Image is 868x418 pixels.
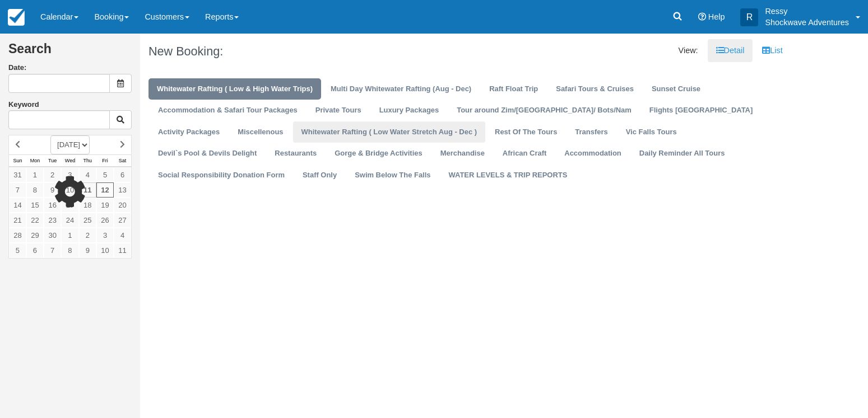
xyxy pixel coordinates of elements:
[643,78,709,100] a: Sunset Cruise
[670,39,707,62] li: View:
[326,143,430,165] a: Gorge & Bridge Activities
[567,121,616,143] a: Transfers
[150,100,306,121] a: Accommodation & Safari Tour Packages
[371,100,448,121] a: Luxury Packages
[307,100,370,121] a: Private Tours
[740,8,758,26] div: R
[8,42,132,63] h2: Search
[432,143,493,165] a: Merchandise
[556,143,629,165] a: Accommodation
[229,121,291,143] a: Miscellenous
[322,78,480,100] a: Multi Day Whitewater Rafting (Aug - Dec)
[708,39,753,62] a: Detail
[8,63,132,73] label: Date:
[765,17,849,28] p: Shockwave Adventures
[148,78,321,100] a: Whitewater Rafting ( Low & High Water Trips)
[481,78,546,100] a: Raft Float Trip
[765,6,849,17] p: Ressy
[708,12,725,21] span: Help
[448,100,640,121] a: Tour around Zim/[GEOGRAPHIC_DATA]/ Bots/Nam
[8,100,39,109] label: Keyword
[754,39,791,62] a: List
[618,121,685,143] a: Vic Falls Tours
[547,78,642,100] a: Safari Tours & Cruises
[293,121,486,143] a: Whitewater Rafting ( Low Water Stretch Aug - Dec )
[440,165,576,186] a: WATER LEVELS & TRIP REPORTS
[698,13,706,21] i: Help
[150,165,293,186] a: Social Responsibility Donation Form
[150,121,228,143] a: Activity Packages
[294,165,345,186] a: Staff Only
[8,9,25,26] img: checkfront-main-nav-mini-logo.png
[96,182,114,198] a: 12
[150,143,265,165] a: Devil`s Pool & Devils Delight
[148,45,457,58] h1: New Booking:
[266,143,325,165] a: Restaurants
[494,143,555,165] a: African Craft
[486,121,565,143] a: Rest Of The Tours
[631,143,734,165] a: Daily Reminder All Tours
[346,165,439,186] a: Swim Below The Falls
[641,100,761,121] a: Flights [GEOGRAPHIC_DATA]
[109,110,132,129] button: Keyword Search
